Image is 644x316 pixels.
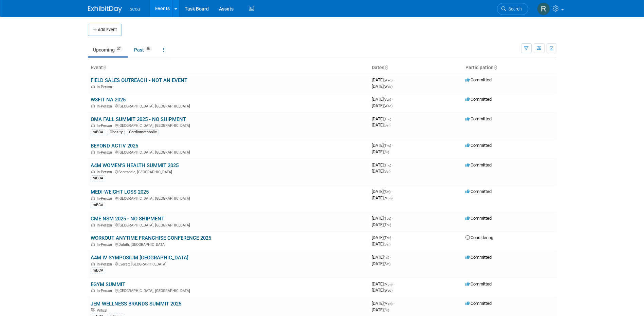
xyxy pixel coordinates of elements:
th: Event [88,62,369,74]
span: - [393,301,394,306]
span: - [393,281,394,287]
span: [DATE] [372,255,391,260]
span: In-Person [97,170,114,174]
img: In-Person Event [91,289,95,292]
img: In-Person Event [91,104,95,107]
span: Committed [465,143,492,148]
img: Virtual Event [91,308,95,312]
button: Add Event [88,24,122,36]
span: - [392,235,393,240]
span: [DATE] [372,143,393,148]
span: [DATE] [372,149,389,154]
a: CME NSM 2025 - NO SHIPMENT [91,216,164,222]
img: ExhibitDay [88,6,122,13]
div: Everett, [GEOGRAPHIC_DATA] [91,261,366,266]
span: [DATE] [372,288,392,293]
span: In-Person [97,150,114,155]
span: In-Person [97,104,114,108]
span: [DATE] [372,222,391,227]
span: (Wed) [384,289,392,292]
a: A4M IV SYMPOSIUM [GEOGRAPHIC_DATA] [91,255,188,261]
span: In-Person [97,289,114,293]
img: In-Person Event [91,170,95,173]
span: (Thu) [384,144,391,147]
span: (Sat) [384,170,390,173]
span: [DATE] [372,169,390,174]
span: 37 [115,46,123,52]
span: Committed [465,116,492,121]
a: WORKOUT ANYTIME FRANCHISE CONFERENCE 2025 [91,235,211,241]
span: In-Person [97,196,114,201]
div: Scottsdale, [GEOGRAPHIC_DATA] [91,169,366,174]
span: In-Person [97,242,114,247]
span: [DATE] [372,281,394,287]
img: In-Person Event [91,262,95,265]
a: Upcoming37 [88,43,128,56]
div: [GEOGRAPHIC_DATA], [GEOGRAPHIC_DATA] [91,222,366,228]
a: JEM WELLNESS BRANDS SUMMIT 2025 [91,301,181,307]
a: BEYOND ACTIV 2025 [91,143,138,149]
span: [DATE] [372,195,392,200]
span: Committed [465,281,492,287]
span: 58 [144,46,152,52]
a: OMA FALL SUMMIT 2025 - NO SHIPMENT [91,116,186,122]
div: Cardiometabolic [127,129,159,135]
span: (Sat) [384,123,390,127]
div: [GEOGRAPHIC_DATA], [GEOGRAPHIC_DATA] [91,195,366,201]
span: [DATE] [372,241,390,246]
img: In-Person Event [91,223,95,226]
span: (Sat) [384,242,390,246]
span: In-Person [97,223,114,228]
span: [DATE] [372,103,392,108]
span: Committed [465,216,492,221]
a: Search [497,3,528,15]
div: mBCA [91,268,105,274]
span: - [392,97,393,102]
img: In-Person Event [91,196,95,200]
a: Sort by Start Date [384,65,388,70]
span: [DATE] [372,261,390,266]
span: Committed [465,301,492,306]
div: [GEOGRAPHIC_DATA], [GEOGRAPHIC_DATA] [91,149,366,155]
span: [DATE] [372,216,393,221]
span: Search [506,6,522,12]
span: - [392,162,393,167]
span: [DATE] [372,189,392,194]
span: Committed [465,97,492,102]
img: Rachel Jordan [537,2,550,15]
span: (Sun) [384,98,391,101]
span: (Tue) [384,217,391,220]
span: - [392,116,393,121]
span: (Wed) [384,78,392,82]
span: Committed [465,189,492,194]
a: Sort by Participation Type [494,65,497,70]
span: (Sat) [384,190,390,194]
span: Virtual [97,308,109,313]
span: [DATE] [372,97,393,102]
span: (Fri) [384,308,389,312]
span: In-Person [97,262,114,266]
div: mBCA [91,202,105,208]
img: In-Person Event [91,85,95,88]
span: (Mon) [384,196,392,200]
span: seca [130,6,140,12]
span: Committed [465,77,492,82]
span: [DATE] [372,162,393,167]
span: (Wed) [384,85,392,88]
span: (Wed) [384,104,392,108]
span: [DATE] [372,301,394,306]
img: In-Person Event [91,123,95,127]
span: (Mon) [384,302,392,305]
a: A4M WOMEN'S HEALTH SUMMIT 2025 [91,162,179,169]
th: Participation [463,62,556,74]
a: Past58 [129,43,157,56]
span: - [392,216,393,221]
span: - [393,77,394,82]
img: In-Person Event [91,150,95,154]
span: In-Person [97,85,114,89]
span: (Thu) [384,117,391,121]
div: Duluth, [GEOGRAPHIC_DATA] [91,241,366,247]
div: mBCA [91,175,105,181]
span: Committed [465,255,492,260]
span: In-Person [97,123,114,128]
